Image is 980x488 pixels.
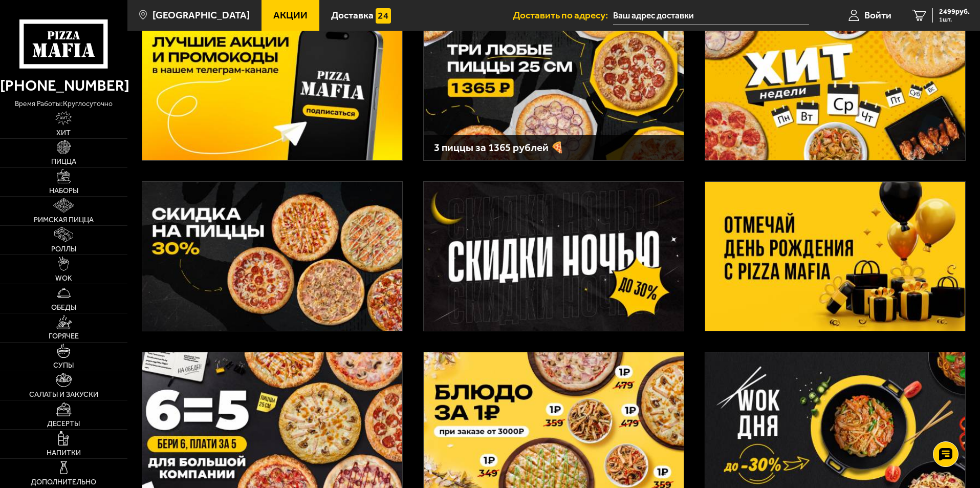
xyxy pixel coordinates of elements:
span: [GEOGRAPHIC_DATA] [153,10,250,20]
span: Десерты [47,420,80,428]
span: Салаты и закуски [29,391,98,398]
span: Горячее [49,333,79,340]
span: Роллы [51,246,76,253]
span: Супы [53,362,74,369]
span: Доставка [331,10,374,20]
img: 15daf4d41897b9f0e9f617042186c801.svg [376,8,391,24]
span: Доставить по адресу: [513,10,613,20]
span: 2499 руб. [939,8,970,15]
a: 3 пиццы за 1365 рублей 🍕 [423,11,684,161]
span: Дополнительно [31,479,96,486]
h3: 3 пиццы за 1365 рублей 🍕 [434,142,673,153]
span: Акции [273,10,308,20]
span: Римская пицца [34,217,94,224]
span: Напитки [47,450,81,457]
span: Хит [56,130,71,137]
span: Войти [864,10,891,20]
span: Наборы [49,187,78,195]
span: Обеды [51,304,76,311]
span: 1 шт. [939,16,970,23]
span: WOK [55,275,72,282]
span: Пицца [51,158,76,165]
input: Ваш адрес доставки [613,6,809,25]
